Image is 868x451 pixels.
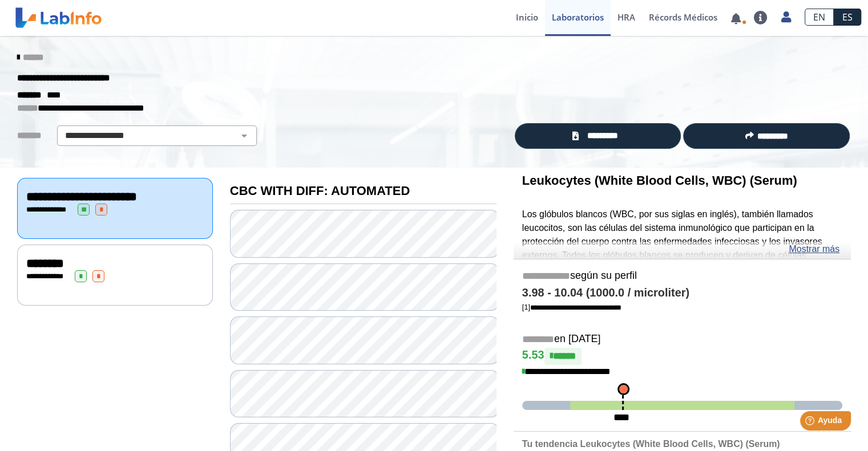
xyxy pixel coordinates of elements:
b: Leukocytes (White Blood Cells, WBC) (Serum) [522,173,797,188]
a: Mostrar más [789,242,839,256]
iframe: Help widget launcher [766,407,855,438]
h4: 5.53 [522,348,842,365]
span: HRA [617,11,635,23]
h5: según su perfil [522,270,842,283]
p: Los glóbulos blancos (WBC, por sus siglas en inglés), también llamados leucocitos, son las célula... [522,208,842,371]
b: Tu tendencia Leukocytes (White Blood Cells, WBC) (Serum) [522,439,780,449]
a: ES [834,9,861,26]
a: [1] [522,303,621,311]
h4: 3.98 - 10.04 (1000.0 / microliter) [522,286,842,300]
b: CBC WITH DIFF: AUTOMATED [230,184,410,198]
a: EN [805,9,834,26]
h5: en [DATE] [522,333,842,346]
